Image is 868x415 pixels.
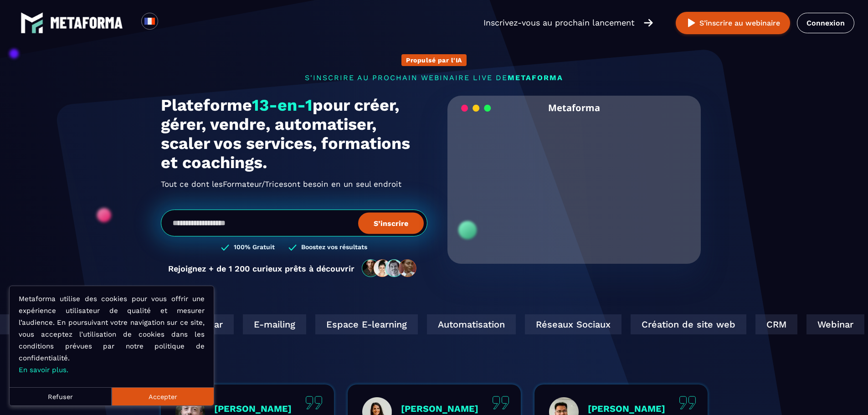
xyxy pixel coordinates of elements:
h3: 100% Gratuit [234,243,275,252]
p: [PERSON_NAME] [401,403,478,414]
button: S’inscrire au webinaire [676,12,790,34]
span: 13-en-1 [252,96,313,115]
img: quote [492,396,509,410]
div: Espace E-learning [312,314,415,334]
div: Automatisation [424,314,513,334]
div: Réseaux Sociaux [522,314,618,334]
p: Rejoignez + de 1 200 curieux prêts à découvrir [168,264,354,273]
a: Connexion [797,13,854,33]
h1: Plateforme pour créer, gérer, vendre, automatiser, scaler vos services, formations et coachings. [161,96,427,172]
input: Search for option [166,17,173,28]
h3: Boostez vos résultats [301,243,367,252]
video: Your browser does not support the video tag. [454,120,694,240]
p: Metaforma utilise des cookies pour vous offrir une expérience utilisateur de qualité et mesurer l... [19,293,205,376]
img: quote [679,396,696,410]
div: Création de site web [627,314,743,334]
div: Search for option [158,13,180,33]
h2: Tout ce dont les ont besoin en un seul endroit [161,177,427,191]
p: [PERSON_NAME] [588,403,665,414]
img: fr [144,15,155,27]
div: Webinar [803,314,861,334]
img: loading [461,104,491,113]
p: Propulsé par l'IA [406,56,462,64]
div: E-mailing [240,314,303,334]
img: checked [221,243,229,252]
img: community-people [359,259,420,278]
button: Accepter [112,387,214,405]
span: METAFORMA [508,73,563,82]
img: logo [50,17,123,29]
button: S’inscrire [358,212,424,234]
a: En savoir plus. [19,366,68,374]
div: Webinar [173,314,231,334]
img: logo [21,11,43,34]
p: Inscrivez-vous au prochain lancement [483,16,635,29]
span: Formateur/Trices [223,177,288,191]
p: s'inscrire au prochain webinaire live de [161,73,708,82]
button: Refuser [10,387,112,405]
img: play [686,17,697,29]
img: quote [305,396,323,410]
div: CRM [752,314,794,334]
p: [PERSON_NAME] [214,403,292,414]
img: arrow-right [644,18,653,28]
h2: Metaforma [548,96,600,120]
img: checked [288,243,297,252]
